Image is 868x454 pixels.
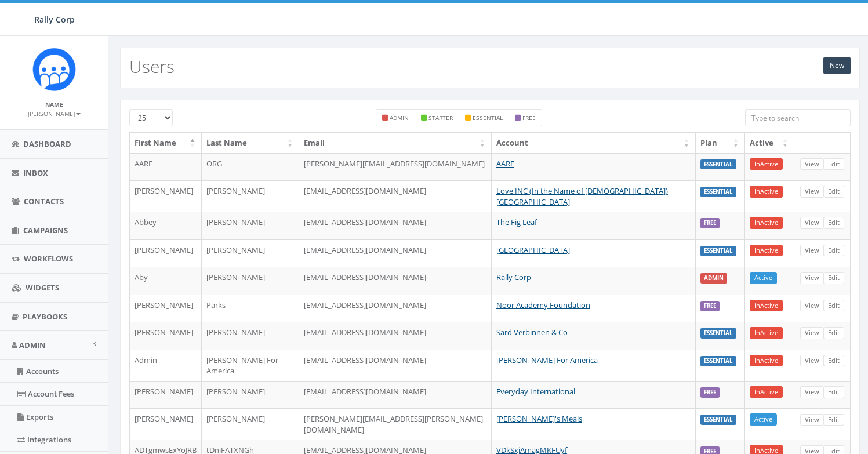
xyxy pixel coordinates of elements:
a: InActive [750,300,783,312]
a: Edit [823,217,844,229]
a: Edit [823,386,844,398]
a: Edit [823,272,844,284]
a: View [800,414,824,426]
a: InActive [750,158,783,170]
label: ADMIN [700,273,727,284]
td: [PERSON_NAME] [202,322,299,350]
label: ESSENTIAL [700,159,736,170]
td: Abbey [130,212,202,239]
td: [PERSON_NAME] [130,239,202,267]
td: [EMAIL_ADDRESS][DOMAIN_NAME] [299,212,492,239]
a: View [800,355,824,367]
a: Active [750,272,777,284]
a: InActive [750,186,783,198]
td: [EMAIL_ADDRESS][DOMAIN_NAME] [299,180,492,212]
a: View [800,300,824,312]
td: [EMAIL_ADDRESS][DOMAIN_NAME] [299,267,492,295]
td: Admin [130,350,202,381]
td: [PERSON_NAME] [202,180,299,212]
th: Email: activate to sort column ascending [299,133,492,153]
a: Sard Verbinnen & Co [496,327,568,337]
a: [GEOGRAPHIC_DATA] [496,245,570,255]
a: View [800,327,824,339]
td: [PERSON_NAME] [130,180,202,212]
a: Active [750,413,777,426]
td: [PERSON_NAME] [202,381,299,409]
th: Account: activate to sort column ascending [492,133,696,153]
a: Edit [823,158,844,170]
a: Edit [823,186,844,198]
input: Type to search [745,109,851,126]
a: New [823,57,851,74]
span: Contacts [24,196,64,206]
label: FREE [700,301,720,311]
a: InActive [750,355,783,367]
td: Parks [202,295,299,322]
span: Campaigns [23,225,68,235]
a: Noor Academy Foundation [496,300,590,310]
a: InActive [750,386,783,398]
span: Dashboard [23,139,71,149]
a: [PERSON_NAME] For America [496,355,598,365]
a: Edit [823,355,844,367]
span: Inbox [23,168,48,178]
td: [PERSON_NAME] [202,408,299,440]
span: Playbooks [23,311,67,322]
td: AARE [130,153,202,181]
a: The Fig Leaf [496,217,537,227]
small: essential [473,114,503,122]
a: View [800,245,824,257]
small: [PERSON_NAME] [28,110,81,118]
td: [PERSON_NAME] [130,322,202,350]
a: View [800,386,824,398]
a: InActive [750,217,783,229]
label: FREE [700,387,720,398]
a: Edit [823,414,844,426]
td: [PERSON_NAME] [202,267,299,295]
th: First Name: activate to sort column descending [130,133,202,153]
td: [PERSON_NAME] For America [202,350,299,381]
a: Love INC (In the Name of [DEMOGRAPHIC_DATA]) [GEOGRAPHIC_DATA] [496,186,668,207]
a: View [800,186,824,198]
td: [EMAIL_ADDRESS][DOMAIN_NAME] [299,350,492,381]
small: admin [390,114,409,122]
a: InActive [750,327,783,339]
a: Rally Corp [496,272,531,282]
td: [PERSON_NAME][EMAIL_ADDRESS][DOMAIN_NAME] [299,153,492,181]
a: View [800,158,824,170]
td: Aby [130,267,202,295]
td: [EMAIL_ADDRESS][DOMAIN_NAME] [299,322,492,350]
span: Admin [19,340,46,350]
span: Widgets [26,282,59,293]
th: Active: activate to sort column ascending [745,133,794,153]
td: [EMAIL_ADDRESS][DOMAIN_NAME] [299,239,492,267]
td: [PERSON_NAME][EMAIL_ADDRESS][PERSON_NAME][DOMAIN_NAME] [299,408,492,440]
th: Last Name: activate to sort column ascending [202,133,299,153]
td: [PERSON_NAME] [202,239,299,267]
label: ESSENTIAL [700,187,736,197]
td: [PERSON_NAME] [202,212,299,239]
span: Rally Corp [34,14,75,25]
label: ESSENTIAL [700,415,736,425]
span: Workflows [24,253,73,264]
label: ESSENTIAL [700,246,736,256]
td: [EMAIL_ADDRESS][DOMAIN_NAME] [299,381,492,409]
img: Icon_1.png [32,48,76,91]
td: [PERSON_NAME] [130,408,202,440]
td: [PERSON_NAME] [130,295,202,322]
a: AARE [496,158,514,169]
a: [PERSON_NAME]'s Meals [496,413,582,424]
td: ORG [202,153,299,181]
a: InActive [750,245,783,257]
small: starter [428,114,453,122]
label: FREE [700,218,720,228]
a: Edit [823,327,844,339]
td: [EMAIL_ADDRESS][DOMAIN_NAME] [299,295,492,322]
label: ESSENTIAL [700,328,736,339]
small: Name [45,100,63,108]
td: [PERSON_NAME] [130,381,202,409]
small: free [522,114,536,122]
a: Everyday International [496,386,575,397]
a: Edit [823,245,844,257]
th: Plan: activate to sort column ascending [696,133,745,153]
